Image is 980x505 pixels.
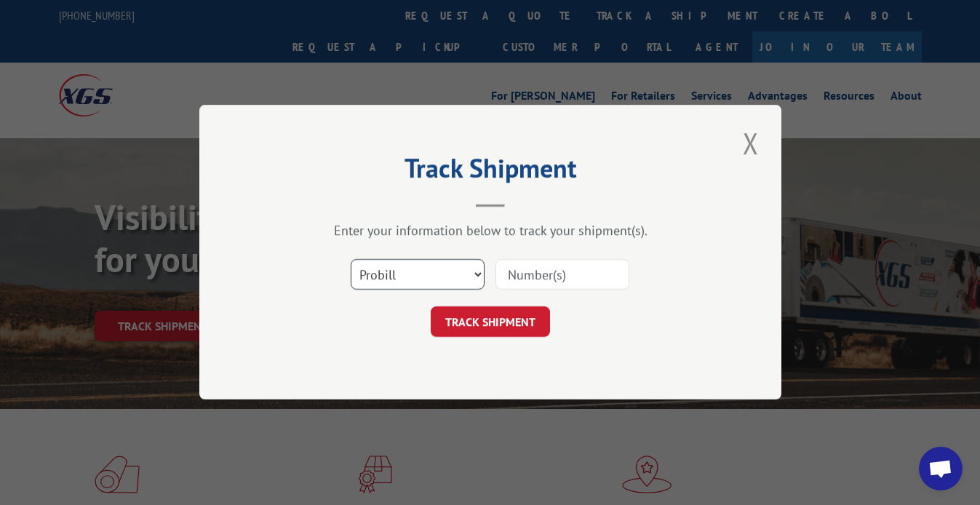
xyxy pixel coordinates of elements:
h2: Track Shipment [272,158,709,186]
button: TRACK SHIPMENT [431,307,550,338]
button: Close modal [738,123,763,163]
input: Number(s) [495,260,629,290]
div: Enter your information below to track your shipment(s). [272,223,709,239]
a: Open chat [919,447,963,490]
